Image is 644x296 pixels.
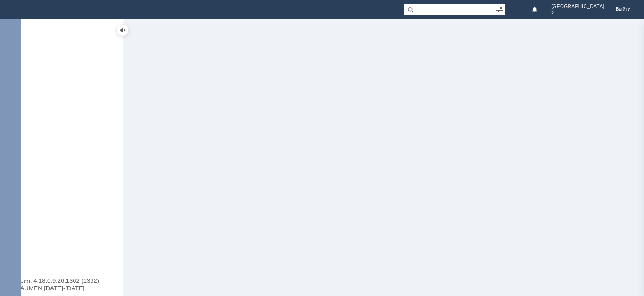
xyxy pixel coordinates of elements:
span: Расширенный поиск [496,4,505,13]
div: © NAUMEN [DATE]-[DATE] [9,285,113,291]
div: Скрыть меню [117,25,128,36]
div: Версия: 4.18.0.9.26.1362 (1362) [9,278,113,284]
span: 3 [551,9,554,15]
span: [GEOGRAPHIC_DATA] [551,4,604,9]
